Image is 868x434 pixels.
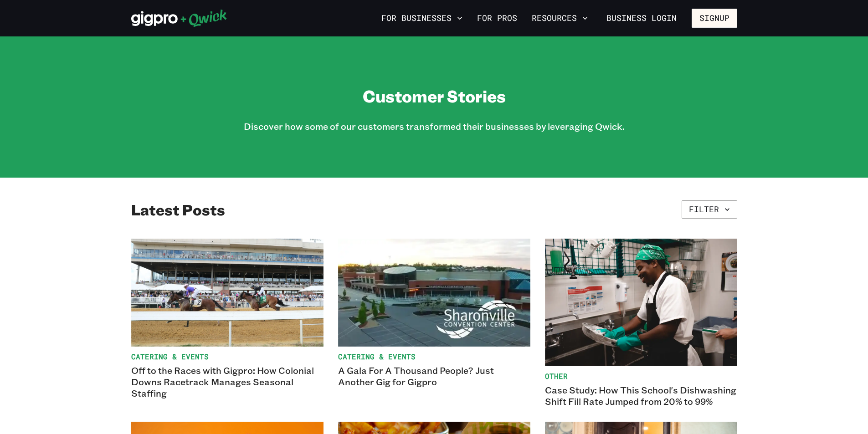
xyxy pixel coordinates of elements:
[338,352,530,361] span: Catering & Events
[692,9,737,28] button: Signup
[545,384,737,407] p: Case Study: How This School's Dishwashing Shift Fill Rate Jumped from 20% to 99%
[338,365,530,388] p: A Gala For A Thousand People? Just Another Gig for Gigpro
[378,10,466,26] button: For Businesses
[545,239,737,366] img: Case Study: How This School's Dishwashing Shift Fill Rate Jumped from 20% to 99%
[528,10,591,26] button: Resources
[599,9,684,28] a: Business Login
[545,239,737,407] a: OtherCase Study: How This School's Dishwashing Shift Fill Rate Jumped from 20% to 99%
[131,200,225,219] h2: Latest Posts
[545,372,737,381] span: Other
[131,352,324,361] span: Catering & Events
[338,239,530,347] img: Sky photo of the outside of the Sharonville Convention Center
[244,121,625,132] p: Discover how some of our customers transformed their businesses by leveraging Qwick.
[363,86,506,106] h1: Customer Stories
[473,10,521,26] a: For Pros
[338,239,530,407] a: Catering & EventsA Gala For A Thousand People? Just Another Gig for Gigpro
[131,365,324,399] p: Off to the Races with Gigpro: How Colonial Downs Racetrack Manages Seasonal Staffing
[131,239,324,407] a: Catering & EventsOff to the Races with Gigpro: How Colonial Downs Racetrack Manages Seasonal Staf...
[131,239,324,347] img: View of Colonial Downs horse race track
[682,200,737,219] button: Filter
